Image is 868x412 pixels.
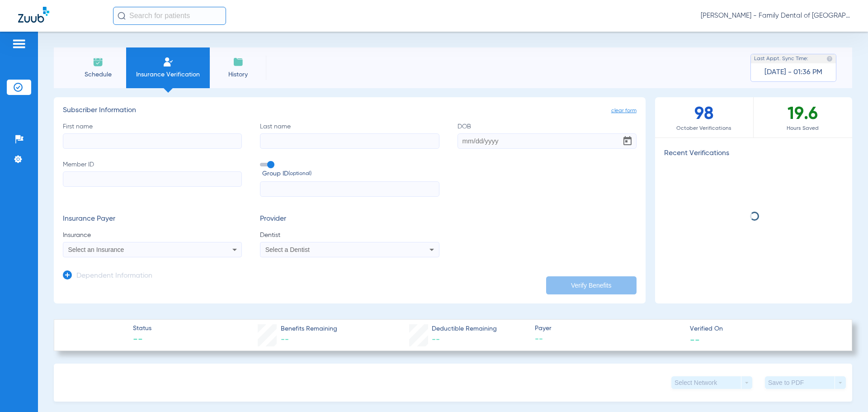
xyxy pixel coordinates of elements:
[76,70,119,79] span: Schedule
[281,324,337,334] span: Benefits Remaining
[260,215,439,224] h3: Provider
[113,7,226,25] input: Search for patients
[93,57,104,67] img: Schedule
[68,246,124,253] span: Select an Insurance
[260,231,439,240] span: Dentist
[655,124,753,133] span: October Verifications
[133,70,203,79] span: Insurance Verification
[701,11,850,20] span: [PERSON_NAME] - Family Dental of [GEOGRAPHIC_DATA]
[262,169,439,179] span: Group ID
[281,336,289,344] span: --
[63,215,242,224] h3: Insurance Payer
[63,122,242,149] label: First name
[690,324,837,334] span: Verified On
[217,70,259,79] span: History
[611,106,637,115] span: clear form
[754,54,808,63] span: Last Appt. Sync Time:
[655,97,754,137] div: 98
[764,68,822,77] span: [DATE] - 01:36 PM
[233,57,244,67] img: History
[535,324,682,333] span: Payer
[133,324,151,333] span: Status
[432,324,497,334] span: Deductible Remaining
[432,336,440,344] span: --
[655,149,852,158] h3: Recent Verifications
[754,124,852,133] span: Hours Saved
[535,334,682,345] span: --
[18,7,49,23] img: Zuub Logo
[265,246,310,253] span: Select a Dentist
[163,57,174,67] img: Manual Insurance Verification
[76,272,152,281] h3: Dependent Information
[546,276,637,294] button: Verify Benefits
[458,122,637,149] label: DOB
[260,133,439,149] input: Last name
[260,122,439,149] label: Last name
[458,133,637,149] input: DOBOpen calendar
[133,334,151,346] span: --
[754,97,852,137] div: 19.6
[618,132,637,150] button: Open calendar
[118,12,126,20] img: Search Icon
[12,38,26,49] img: hamburger-icon
[690,335,700,344] span: --
[288,169,311,179] small: (optional)
[63,160,242,197] label: Member ID
[63,171,242,187] input: Member ID
[63,133,242,149] input: First name
[63,106,637,115] h3: Subscriber Information
[826,56,833,62] img: last sync help info
[63,231,242,240] span: Insurance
